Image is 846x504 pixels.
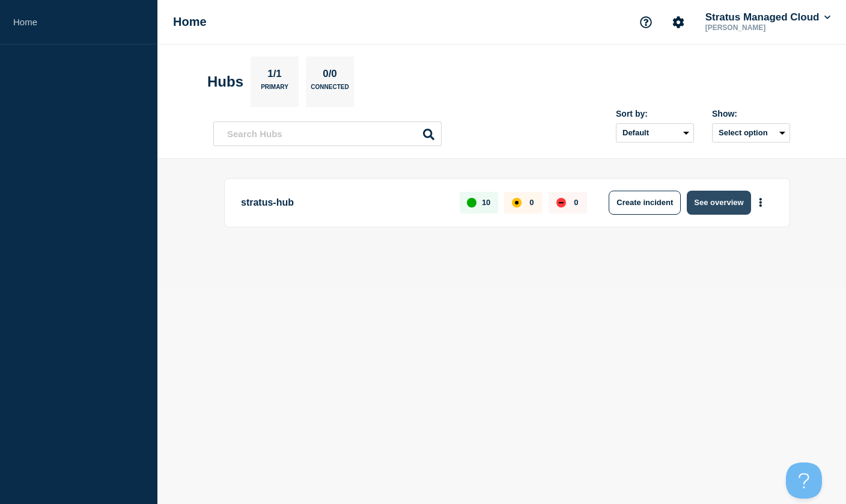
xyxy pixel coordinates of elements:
div: Show: [712,109,790,118]
iframe: Help Scout Beacon - Open [786,463,822,499]
p: 0 [574,198,578,207]
button: Account settings [666,10,691,35]
p: 0/0 [318,68,342,84]
h2: Hubs [207,73,243,90]
div: down [556,198,566,207]
h1: Home [173,15,207,29]
button: Create incident [609,191,681,215]
p: stratus-hub [241,191,446,215]
div: Sort by: [616,109,694,118]
p: Connected [311,84,348,96]
button: Select option [712,123,790,143]
p: [PERSON_NAME] [703,23,828,32]
p: 10 [482,198,490,207]
p: Primary [261,84,288,96]
button: Stratus Managed Cloud [703,11,833,23]
button: More actions [753,191,768,214]
button: See overview [687,191,750,215]
select: Sort by [616,123,694,143]
p: 1/1 [263,68,287,84]
div: affected [512,198,522,207]
div: up [467,198,476,207]
input: Search Hubs [213,121,442,146]
button: Support [633,10,659,35]
p: 0 [529,198,534,207]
